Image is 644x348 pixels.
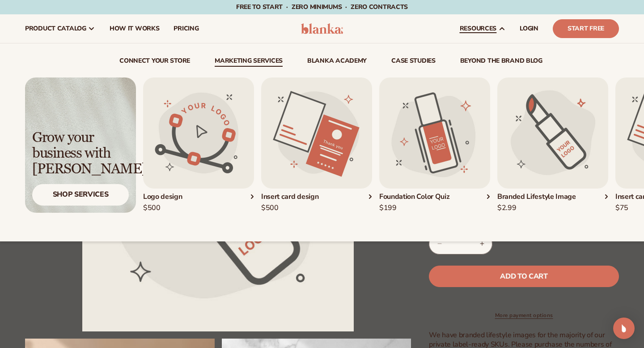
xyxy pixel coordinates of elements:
div: Foundation Color Quiz [379,192,490,202]
a: LOGIN [513,14,546,43]
img: Light background with shadow. [25,77,136,213]
a: case studies [391,58,436,67]
span: Add to cart [500,273,547,280]
a: How It Works [102,14,167,43]
span: product catalog [25,25,86,32]
a: Branded lifestyle image. Branded Lifestyle Image$2.99 [497,77,608,213]
span: resources [460,25,496,32]
a: connect your store [119,58,190,67]
img: Foundation color quiz. [379,77,490,189]
a: Light background with shadow. Grow your business with [PERSON_NAME] Shop Services [25,77,136,213]
div: Grow your business with [PERSON_NAME] [32,130,129,177]
a: Insert card design. Insert card design$500 [261,77,372,213]
div: Branded Lifestyle Image [497,192,608,202]
div: 1 / 5 [143,77,254,213]
div: 2 / 5 [261,77,372,213]
a: Logo design. Logo design$500 [143,77,254,213]
a: beyond the brand blog [460,58,542,67]
a: product catalog [18,14,102,43]
span: How It Works [110,25,160,32]
button: Add to cart [429,266,619,287]
a: Blanka Academy [307,58,367,67]
div: $199 [379,202,490,213]
img: Branded lifestyle image. [497,77,608,189]
div: $500 [143,202,254,213]
a: More payment options [429,311,619,319]
img: logo [301,23,343,34]
a: resources [453,14,513,43]
span: Free to start · ZERO minimums · ZERO contracts [236,3,408,11]
div: Insert card design [261,192,372,202]
img: Insert card design. [261,77,372,189]
div: Shop Services [32,184,129,205]
a: Start Free [553,19,619,38]
span: LOGIN [520,25,538,32]
div: Open Intercom Messenger [613,318,635,339]
img: Logo design. [143,77,254,189]
a: Foundation color quiz. Foundation Color Quiz$199 [379,77,490,213]
div: $2.99 [497,202,608,213]
span: pricing [174,25,199,32]
div: 4 / 5 [497,77,608,213]
div: Logo design [143,192,254,202]
div: 3 / 5 [379,77,490,213]
div: $500 [261,202,372,213]
a: pricing [166,14,206,43]
a: Marketing services [215,58,283,67]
